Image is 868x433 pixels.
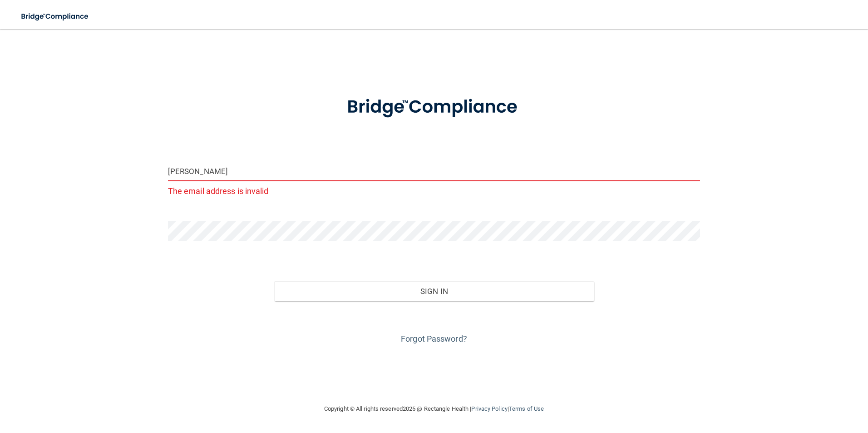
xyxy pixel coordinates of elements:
img: bridge_compliance_login_screen.278c3ca4.svg [328,84,540,131]
a: Forgot Password? [401,334,467,343]
img: bridge_compliance_login_screen.278c3ca4.svg [14,7,97,26]
p: The email address is invalid [168,184,700,199]
button: Sign In [274,281,594,301]
div: Copyright © All rights reserved 2025 @ Rectangle Health | | [268,394,600,423]
a: Terms of Use [509,405,544,412]
input: Email [168,161,700,181]
a: Privacy Policy [471,405,507,412]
